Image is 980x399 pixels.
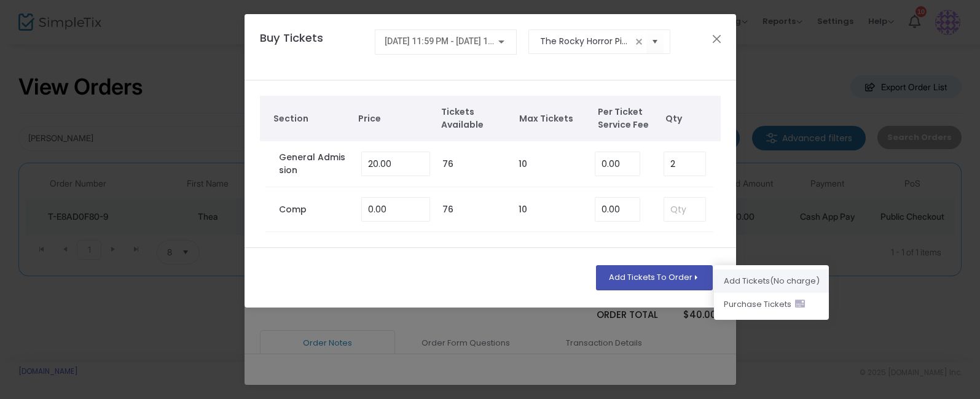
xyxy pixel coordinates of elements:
input: Select an event [540,35,632,48]
span: Qty [665,112,715,125]
span: s [787,298,791,310]
label: Comp [279,203,307,216]
span: Section [273,112,346,125]
input: Enter Service Fee [595,198,640,221]
span: clear [632,34,646,49]
li: Add Ticket (No charge) [714,269,829,293]
span: Price [358,112,429,125]
label: 10 [519,203,527,216]
span: Max Tickets [519,112,586,125]
label: 76 [442,158,453,171]
input: Qty [664,152,705,176]
span: Per Ticket Service Fee [598,106,659,131]
button: Close [708,31,724,47]
label: General Admission [279,151,349,177]
li: Purchase Ticket [714,293,829,316]
button: Select [646,29,664,54]
button: Add Tickets To Order [596,265,712,290]
label: 76 [442,203,453,216]
label: 10 [519,158,527,171]
span: [DATE] 11:59 PM - [DATE] 1:30 AM [385,36,515,46]
input: Enter Service Fee [595,152,640,176]
h4: Buy Tickets [254,29,369,64]
span: Tickets Available [441,106,508,131]
span: s [766,275,770,287]
input: Qty [664,198,705,221]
